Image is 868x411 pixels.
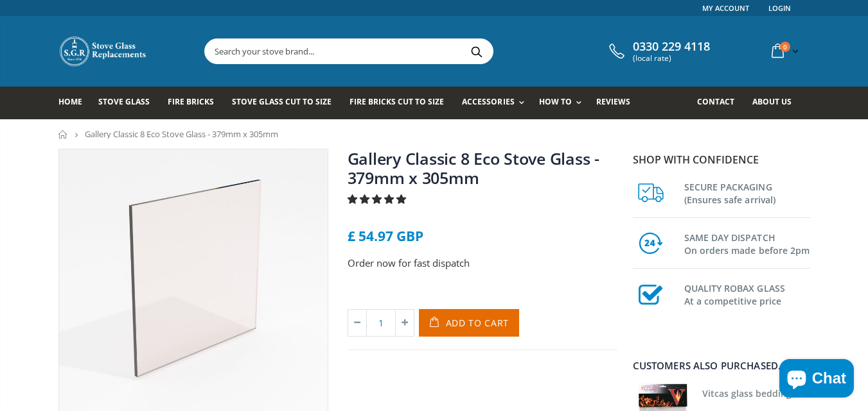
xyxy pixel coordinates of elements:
inbox-online-store-chat: Shopify online store chat [775,359,858,401]
img: Stove Glass Replacement [58,35,148,67]
p: Order now for fast dispatch [348,256,617,271]
a: Stove Glass [98,87,159,119]
a: Accessories [462,87,530,119]
span: Contact [697,96,734,107]
a: 0330 229 4118 (local rate) [606,40,710,63]
span: Gallery Classic 8 Eco Stove Glass - 379mm x 305mm [85,128,278,140]
div: Customers also purchased... [633,361,810,371]
a: Gallery Classic 8 Eco Stove Glass - 379mm x 305mm [348,147,599,189]
span: Fire Bricks [168,96,214,107]
span: £ 54.97 GBP [348,227,423,245]
span: Add to Cart [446,317,509,329]
a: Fire Bricks [168,87,224,119]
span: Home [58,96,82,107]
p: Shop with confidence [633,152,810,167]
span: (local rate) [633,54,710,63]
a: 0 [766,38,801,63]
button: Add to Cart [419,309,520,337]
span: 5.00 stars [348,192,409,205]
a: Contact [697,87,744,119]
h3: SECURE PACKAGING (Ensures safe arrival) [684,178,810,206]
button: Search [463,39,492,63]
h3: QUALITY ROBAX GLASS At a competitive price [684,280,810,308]
span: How To [539,96,572,107]
a: Stove Glass Cut To Size [232,87,341,119]
a: About us [752,87,801,119]
a: Reviews [596,87,640,119]
span: Reviews [596,96,630,107]
input: Search your stove brand... [205,39,637,63]
span: 0330 229 4118 [633,40,710,54]
a: Fire Bricks Cut To Size [350,87,454,119]
span: 0 [780,42,790,52]
span: Stove Glass Cut To Size [232,96,332,107]
span: Stove Glass [98,96,150,107]
span: Accessories [462,96,514,107]
a: Home [58,130,68,138]
span: About us [752,96,792,107]
span: Fire Bricks Cut To Size [350,96,444,107]
a: How To [539,87,588,119]
a: Home [58,87,92,119]
h3: SAME DAY DISPATCH On orders made before 2pm [684,229,810,257]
